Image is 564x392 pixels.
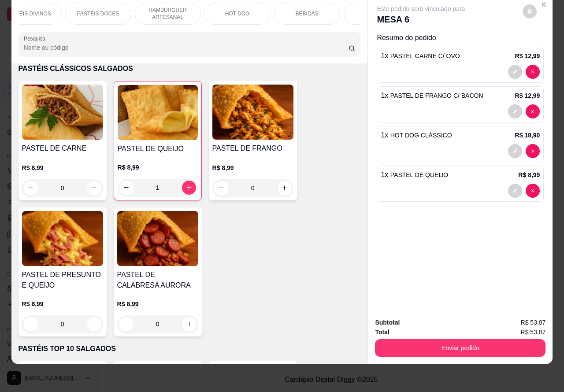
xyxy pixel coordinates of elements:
[390,92,483,99] span: PASTEL DE FRANGO C/ BACON
[22,163,103,172] p: R$ 8,99
[375,329,389,336] strong: Total
[118,163,198,172] p: R$ 8,99
[19,63,361,74] p: PASTÉIS CLÁSSICOS SALGADOS
[117,300,198,308] p: R$ 8,99
[390,171,448,178] span: PASTEL DE QUEIJO
[214,181,228,195] button: decrease-product-quantity
[6,10,51,17] p: PASTÉIS DIVINOS
[24,35,48,42] label: Pesquisa
[119,317,133,331] button: decrease-product-quantity
[225,10,250,17] p: HOT DOG
[212,143,293,154] h4: PASTEL DE FRANGO
[526,184,540,198] button: decrease-product-quantity
[381,170,448,180] p: 1 x
[22,211,103,266] img: product-image
[117,211,198,266] img: product-image
[508,184,522,198] button: decrease-product-quantity
[118,144,198,154] h4: PASTEL DE QUEIJO
[182,181,196,195] button: increase-product-quantity
[278,181,292,195] button: increase-product-quantity
[508,144,522,158] button: decrease-product-quantity
[518,170,540,179] p: R$ 8,99
[77,10,119,17] p: PASTÉIS DOCES
[375,339,545,357] button: Enviar pedido
[526,144,540,158] button: decrease-product-quantity
[526,104,540,118] button: decrease-product-quantity
[117,270,198,291] h4: PASTEL DE CALABRESA AURORA
[515,52,540,60] p: R$ 12,99
[508,65,522,79] button: decrease-product-quantity
[526,65,540,79] button: decrease-product-quantity
[87,317,101,331] button: increase-product-quantity
[119,181,134,195] button: decrease-product-quantity
[182,317,197,331] button: increase-product-quantity
[24,181,38,195] button: decrease-product-quantity
[22,143,103,154] h4: PASTEL DE CARNE
[381,51,460,61] p: 1 x
[377,13,465,26] p: MESA 6
[24,43,349,52] input: Pesquisa
[521,327,546,337] span: R$ 53,87
[87,181,101,195] button: increase-product-quantity
[390,52,460,59] span: PASTEL CARNE C/ OVO
[375,319,400,326] strong: Subtotal
[515,131,540,140] p: R$ 18,90
[22,85,103,140] img: product-image
[523,4,537,18] button: decrease-product-quantity
[377,33,544,43] p: Resumo do pedido
[521,318,546,327] span: R$ 53,87
[19,344,361,354] p: PASTÉIS TOP 10 SALGADOS
[22,300,103,308] p: R$ 8,99
[381,90,483,101] p: 1 x
[212,163,293,172] p: R$ 8,99
[377,4,465,13] p: Este pedido será vinculado para
[296,10,319,17] p: BEBIDAS
[381,130,452,141] p: 1 x
[142,7,193,21] p: HAMBÚRGUER ARTESANAL
[508,104,522,118] button: decrease-product-quantity
[390,132,452,139] span: HOT DOG CLÁSSICO
[118,85,198,140] img: product-image
[515,91,540,100] p: R$ 12,99
[212,85,293,140] img: product-image
[24,317,38,331] button: decrease-product-quantity
[22,270,103,291] h4: PASTEL DE PRESUNTO E QUEIJO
